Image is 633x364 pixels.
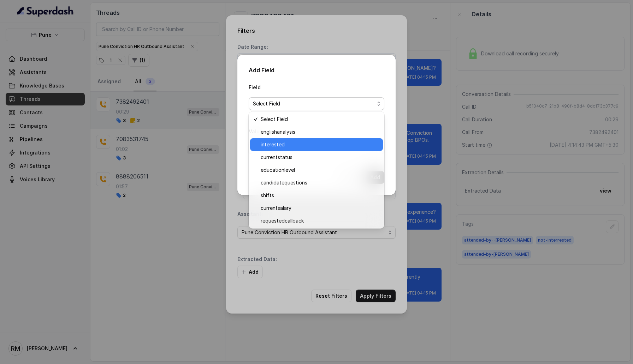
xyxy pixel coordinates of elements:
span: Select Field [261,115,379,123]
span: shifts [261,191,379,200]
span: currentstatus [261,153,379,162]
div: Select Field [249,111,384,229]
span: englishanalysis [261,128,379,136]
span: educationlevel [261,166,379,174]
button: Select Field [249,97,384,110]
span: interested [261,140,379,149]
span: requestedcallback [261,217,379,225]
span: currentsalary [261,204,379,212]
span: Select Field [253,99,374,108]
span: candidatequestions [261,178,379,187]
